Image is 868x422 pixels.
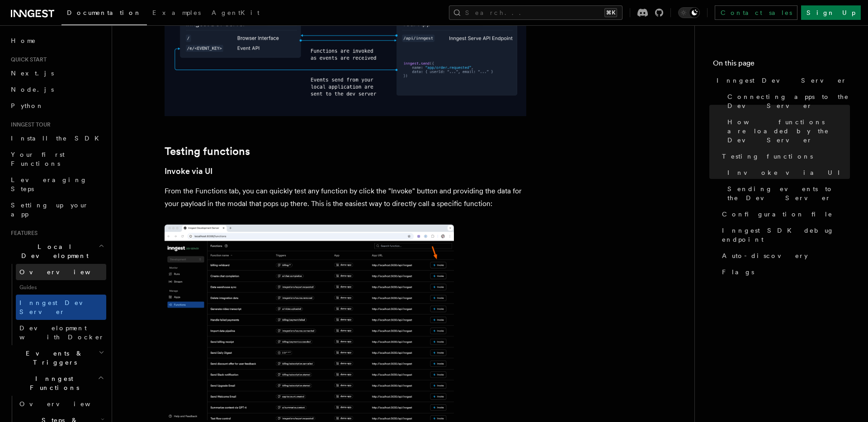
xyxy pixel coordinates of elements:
a: Development with Docker [16,320,106,345]
span: Development with Docker [19,324,104,341]
span: Features [7,230,38,237]
button: Local Development [7,239,106,264]
span: Overview [19,400,113,408]
span: Events & Triggers [7,349,99,367]
p: From the Functions tab, you can quickly test any function by click the "Invoke" button and provid... [165,185,526,210]
a: Install the SDK [7,130,106,146]
a: Next.js [7,65,106,81]
button: Events & Triggers [7,345,106,370]
span: AgentKit [212,9,259,16]
button: Toggle dark mode [678,7,700,18]
a: Testing functions [165,145,250,158]
div: Local Development [7,264,106,345]
a: Configuration file [718,206,850,222]
a: Invoke via UI [165,165,212,178]
span: Invoke via UI [727,168,848,177]
h4: On this page [713,58,850,72]
span: Configuration file [722,210,833,219]
span: Inngest tour [7,121,51,128]
a: Examples [147,3,206,24]
span: Next.js [11,70,54,77]
a: AgentKit [206,3,265,24]
span: Your first Functions [11,151,65,167]
span: Quick start [7,56,47,63]
a: How functions are loaded by the Dev Server [724,114,850,148]
span: Leveraging Steps [11,176,87,192]
a: Connecting apps to the Dev Server [724,89,850,114]
span: Install the SDK [11,135,104,142]
span: How functions are loaded by the Dev Server [727,117,850,145]
a: Testing functions [718,148,850,164]
span: Node.js [11,86,54,93]
span: Setting up your app [11,202,89,218]
a: Inngest Dev Server [16,295,106,320]
a: Inngest Dev Server [713,72,850,89]
span: Guides [16,280,106,295]
span: Home [11,36,36,45]
button: Search...⌘K [449,5,623,20]
span: Local Development [7,242,99,260]
a: Flags [718,264,850,280]
a: Overview [16,396,106,412]
kbd: ⌘K [604,8,617,17]
img: dev-server-functions-2025-01-15.png [165,225,454,420]
a: Sign Up [801,5,861,20]
button: Inngest Functions [7,370,106,396]
a: Documentation [61,3,147,25]
span: Testing functions [722,152,813,161]
a: Inngest SDK debug endpoint [718,222,850,248]
a: Python [7,98,106,114]
a: Home [7,33,106,49]
span: Flags [722,267,754,277]
span: Examples [152,9,201,16]
span: Documentation [67,9,142,16]
span: Inngest Dev Server [19,299,97,315]
span: Sending events to the Dev Server [727,184,850,202]
span: Inngest SDK debug endpoint [722,226,850,244]
a: Invoke via UI [724,164,850,181]
span: Overview [19,268,113,276]
a: Overview [16,264,106,280]
a: Sending events to the Dev Server [724,181,850,206]
span: Inngest Dev Server [717,76,847,85]
a: Contact sales [715,5,797,20]
span: Connecting apps to the Dev Server [727,92,850,110]
a: Auto-discovery [718,248,850,264]
span: Inngest Functions [7,374,98,392]
span: Python [11,102,44,109]
a: Setting up your app [7,197,106,222]
a: Node.js [7,81,106,98]
span: Auto-discovery [722,251,808,260]
a: Your first Functions [7,146,106,172]
a: Leveraging Steps [7,172,106,197]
